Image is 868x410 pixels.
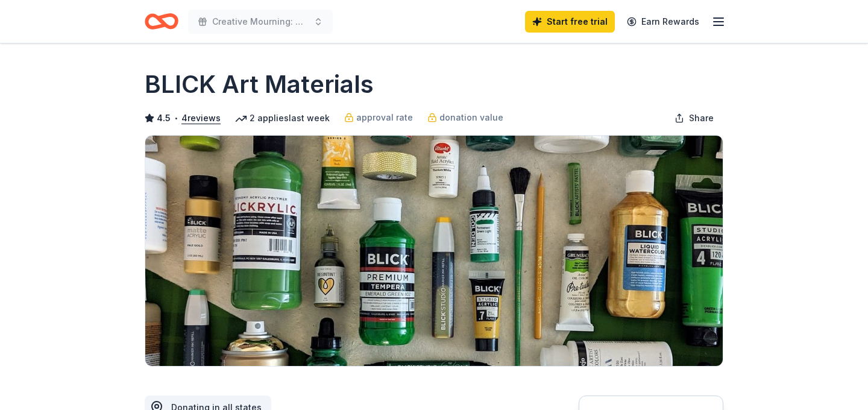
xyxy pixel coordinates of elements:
span: Share [689,111,714,125]
a: donation value [427,110,503,125]
img: Image for BLICK Art Materials [145,136,723,366]
a: approval rate [344,110,413,125]
span: • [174,113,178,123]
button: Creative Mourning: Grief Support Arts Workshops [188,10,333,34]
span: 4.5 [157,111,171,125]
a: Home [145,7,178,36]
span: Creative Mourning: Grief Support Arts Workshops [212,14,309,29]
a: Earn Rewards [620,11,706,33]
div: 2 applies last week [235,111,330,125]
span: approval rate [356,110,413,125]
span: donation value [439,110,503,125]
button: 4reviews [181,111,221,125]
a: Start free trial [525,11,615,33]
h1: BLICK Art Materials [145,68,374,101]
button: Share [665,106,723,130]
